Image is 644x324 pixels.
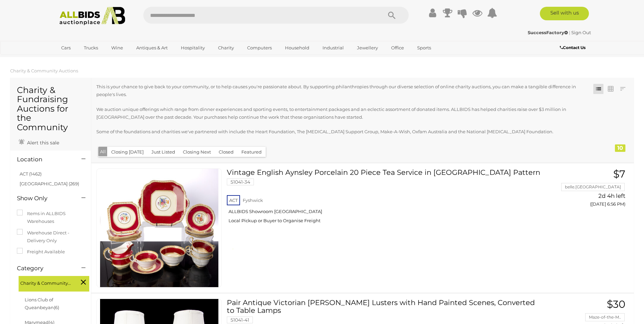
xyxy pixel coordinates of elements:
a: SuccessFactory [528,30,569,35]
button: Featured [237,147,266,157]
a: Sign Out [571,30,591,35]
h4: Show Only [17,195,71,202]
strong: SuccessFactory [528,30,568,35]
a: Contact Us [560,44,587,51]
p: We auction unique offerings which range from dinner experiences and sporting events, to entertain... [96,106,579,121]
h4: Category [17,265,71,272]
b: Contact Us [560,45,586,50]
a: Household [281,42,314,53]
label: Freight Available [17,248,65,256]
a: Office [387,42,408,53]
span: $7 [613,168,625,180]
a: Wine [107,42,127,53]
div: 10 [615,144,625,152]
a: Hospitality [176,42,209,53]
label: Warehouse Direct - Delivery Only [17,229,84,245]
a: Sell with us [540,7,589,20]
button: Closed [215,147,238,157]
span: Charity & Community Auctions [20,278,71,287]
button: All [98,147,108,157]
a: Jewellery [353,42,382,53]
a: Trucks [79,42,102,53]
span: | [569,30,570,35]
a: Industrial [318,42,348,53]
img: 51041-34a.jpg [100,169,218,287]
button: Just Listed [147,147,179,157]
button: Search [375,7,409,24]
p: Some of the foundations and charities we've partnered with include the Heart Foundation, The [MED... [96,128,579,136]
a: Cars [57,42,75,53]
a: Antiques & Art [132,42,172,53]
a: Sports [413,42,435,53]
h4: Location [17,156,71,163]
a: $7 belle.[GEOGRAPHIC_DATA] 2d 4h left ([DATE] 6:56 PM) [549,168,627,211]
a: Alert this sale [17,137,61,147]
img: Allbids.com.au [56,7,129,25]
button: Closing Next [179,147,215,157]
span: (6) [54,305,59,310]
a: [GEOGRAPHIC_DATA] (269) [20,181,79,186]
label: Items in ALLBIDS Warehouses [17,210,84,226]
span: Alert this sale [25,140,59,146]
button: Closing [DATE] [107,147,148,157]
a: Vintage English Aynsley Porcelain 20 Piece Tea Service in [GEOGRAPHIC_DATA] Pattern 51041-34 ACT ... [232,168,538,229]
a: [GEOGRAPHIC_DATA] [57,53,114,65]
a: ACT (1462) [20,171,42,177]
h1: Charity & Fundraising Auctions for the Community [17,86,84,132]
p: This is your chance to give back to your community, or to help causes you're passionate about. By... [96,83,579,99]
a: Lions Club of Queanbeyan(6) [25,297,59,310]
span: $30 [607,298,625,310]
a: Charity & Community Auctions [10,68,78,73]
a: Charity [214,42,238,53]
a: Computers [243,42,276,53]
